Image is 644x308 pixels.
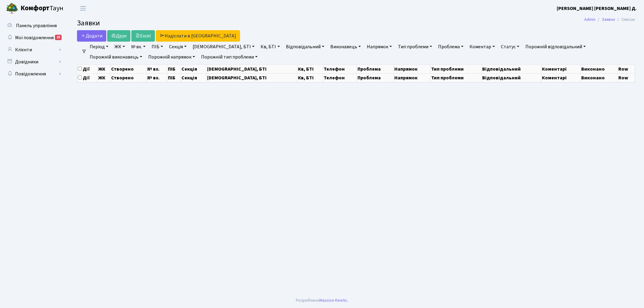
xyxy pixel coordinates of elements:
a: Кв, БТІ [258,42,282,52]
th: ЖК [98,65,111,73]
th: Кв, БТІ [297,65,323,73]
th: № вх. [146,65,167,73]
nav: breadcrumb [575,13,644,26]
th: Проблема [357,73,393,82]
th: Напрямок [393,65,430,73]
th: Тип проблеми [431,73,481,82]
span: Таун [21,3,63,14]
th: Проблема [357,65,393,73]
a: Напрямок [364,42,394,52]
a: Довідники [3,56,63,68]
a: № вх. [129,42,148,52]
b: Комфорт [21,3,50,13]
th: Відповідальний [481,73,541,82]
th: ПІБ [167,73,181,82]
a: Додати [77,30,106,42]
span: Заявки [77,18,100,28]
a: Тип проблеми [396,42,434,52]
a: Період [87,42,111,52]
th: Дії [77,65,98,73]
th: Коментарі [541,73,580,82]
th: Дії [77,73,98,82]
th: ПІБ [167,65,181,73]
th: Телефон [323,65,357,73]
th: Тип проблеми [431,65,481,73]
a: [DEMOGRAPHIC_DATA], БТІ [190,42,257,52]
th: Секція [181,73,206,82]
a: Проблема [436,42,466,52]
a: Статус [498,42,522,52]
div: 25 [55,35,62,40]
li: Список [615,16,635,23]
a: Порожній тип проблеми [199,52,260,62]
a: Клієнти [3,44,63,56]
th: Напрямок [393,73,430,82]
a: Відповідальний [284,42,327,52]
a: Друк [107,30,130,42]
a: Порожній відповідальний [523,42,588,52]
th: Виконано [580,65,618,73]
a: Massive Kinetic [319,297,348,303]
a: Порожній виконавець [87,52,145,62]
th: [DEMOGRAPHIC_DATA], БТІ [206,73,297,82]
a: Admin [584,16,595,23]
a: Повідомлення [3,68,63,80]
th: Row [618,73,635,82]
th: [DEMOGRAPHIC_DATA], БТІ [206,65,297,73]
span: Панель управління [16,22,57,29]
a: Надіслати в [GEOGRAPHIC_DATA] [156,30,240,42]
a: Порожній напрямок [146,52,197,62]
b: [PERSON_NAME] [PERSON_NAME] Д. [557,5,637,12]
img: logo.png [6,2,18,14]
th: Відповідальний [481,65,541,73]
th: Виконано [580,73,618,82]
a: Секція [167,42,189,52]
th: Row [618,65,635,73]
a: ЖК [112,42,127,52]
a: Панель управління [3,20,63,32]
span: Додати [81,33,102,39]
button: Переключити навігацію [75,3,91,13]
a: [PERSON_NAME] [PERSON_NAME] Д. [557,5,637,12]
a: Виконавець [328,42,363,52]
th: ЖК [98,73,111,82]
span: Мої повідомлення [15,34,54,41]
th: Коментарі [541,65,580,73]
th: № вх. [146,73,167,82]
th: Секція [181,65,206,73]
th: Кв, БТІ [297,73,323,82]
th: Створено [111,65,146,73]
th: Створено [111,73,146,82]
a: ПІБ [149,42,165,52]
th: Телефон [323,73,357,82]
div: Розроблено . [296,297,348,304]
a: Заявки [602,16,615,23]
a: Мої повідомлення25 [3,32,63,44]
a: Excel [131,30,155,42]
a: Коментар [467,42,497,52]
